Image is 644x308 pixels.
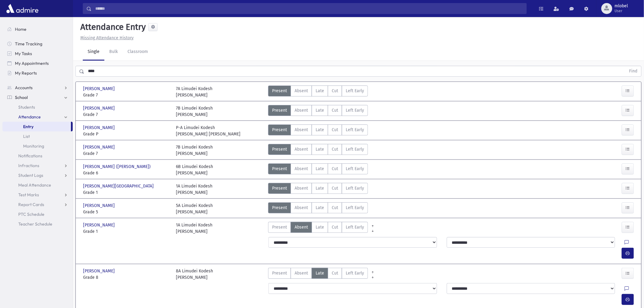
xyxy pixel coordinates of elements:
a: Classroom [123,44,153,61]
span: Left Early [346,107,364,114]
span: Grade P [83,131,170,137]
span: Grade 7 [83,150,170,157]
a: My Appointments [2,58,73,68]
span: Cut [332,224,338,230]
span: Left Early [346,127,364,133]
a: Students [2,102,73,112]
span: Late [316,224,324,230]
div: AttTypes [268,163,368,176]
h5: Attendance Entry [78,22,146,32]
span: Late [316,88,324,94]
span: Meal Attendance [18,182,51,188]
div: P-A Limudei Kodesh [PERSON_NAME] [PERSON_NAME] [176,124,240,137]
span: Absent [295,224,308,230]
span: [PERSON_NAME] [83,268,116,274]
span: Late [316,166,324,172]
span: Left Early [346,205,364,211]
a: My Tasks [2,49,73,58]
span: Cut [332,205,338,211]
div: AttTypes [268,144,368,157]
span: Late [316,270,324,276]
div: AttTypes [268,124,368,137]
span: [PERSON_NAME] [83,202,116,209]
a: PTC Schedule [2,209,73,219]
span: User [615,9,628,13]
span: Late [316,185,324,191]
a: Time Tracking [2,39,73,49]
div: 1A Limudei Kodesh [PERSON_NAME] [176,183,212,196]
span: Teacher Schedule [18,221,52,227]
span: Present [272,270,287,276]
a: Attendance [2,112,73,122]
a: Single [83,44,104,61]
a: Accounts [2,83,73,93]
a: Report Cards [2,200,73,209]
a: Bulk [104,44,123,61]
div: 1A Limudei Kodesh [PERSON_NAME] [176,222,212,235]
span: Absent [295,146,308,152]
span: Students [18,104,35,110]
span: Student Logs [18,173,43,178]
span: [PERSON_NAME] [83,105,116,111]
a: Entry [2,122,71,131]
span: Absent [295,205,308,211]
span: Left Early [346,224,364,230]
span: Present [272,127,287,133]
a: Missing Attendance History [78,35,134,40]
img: AdmirePro [5,2,40,15]
span: [PERSON_NAME] [83,86,116,92]
input: Search [92,3,527,14]
span: My Reports [15,70,37,76]
span: Present [272,88,287,94]
span: [PERSON_NAME] [83,222,116,228]
span: Notifications [18,153,42,159]
span: Report Cards [18,202,44,207]
span: Grade 5 [83,209,170,215]
span: Absent [295,185,308,191]
span: Time Tracking [15,41,42,47]
span: Present [272,107,287,114]
span: Test Marks [18,192,39,198]
a: Monitoring [2,141,73,151]
div: 8A Limudei Kodesh [PERSON_NAME] [176,268,213,281]
span: Attendance [18,114,41,120]
div: AttTypes [268,183,368,196]
a: Infractions [2,161,73,170]
span: Accounts [15,85,33,90]
div: 6B Limudei Kodesh [PERSON_NAME] [176,163,213,176]
a: Notifications [2,151,73,161]
span: My Appointments [15,61,49,66]
span: Grade 1 [83,189,170,196]
span: [PERSON_NAME] ([PERSON_NAME]) [83,163,152,170]
span: Cut [332,146,338,152]
button: Find [626,66,641,76]
span: Present [272,166,287,172]
span: mlobel [615,4,628,9]
span: Left Early [346,146,364,152]
span: [PERSON_NAME] [83,124,116,131]
div: 7B Limudei Kodesh [PERSON_NAME] [176,105,213,118]
span: Cut [332,88,338,94]
span: Grade 1 [83,228,170,235]
span: Grade 7 [83,111,170,118]
span: [PERSON_NAME][GEOGRAPHIC_DATA] [83,183,155,189]
span: Late [316,127,324,133]
span: Left Early [346,185,364,191]
span: Absent [295,88,308,94]
a: School [2,93,73,102]
span: Absent [295,107,308,114]
span: Infractions [18,163,39,168]
span: Present [272,224,287,230]
div: 5A Limudei Kodesh [PERSON_NAME] [176,202,213,215]
span: [PERSON_NAME] [83,144,116,150]
a: Teacher Schedule [2,219,73,229]
span: Late [316,107,324,114]
span: Absent [295,127,308,133]
span: Monitoring [23,143,44,149]
a: Meal Attendance [2,180,73,190]
a: My Reports [2,68,73,78]
span: School [15,95,28,100]
span: List [23,134,30,139]
span: Absent [295,270,308,276]
div: AttTypes [268,268,368,281]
